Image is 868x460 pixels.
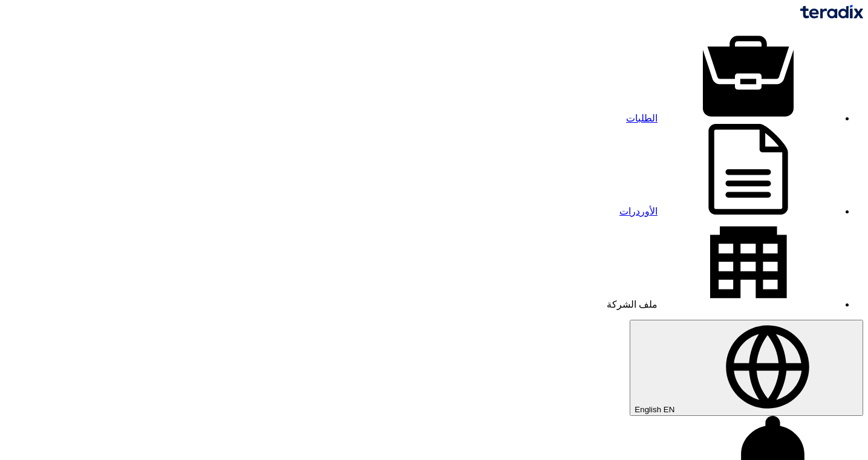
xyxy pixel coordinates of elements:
a: الأوردرات [619,206,839,216]
a: ملف الشركة [607,299,839,309]
button: English EN [630,320,863,416]
span: English [635,405,661,414]
img: Teradix logo [800,5,863,19]
a: الطلبات [626,113,839,123]
span: EN [664,405,675,414]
